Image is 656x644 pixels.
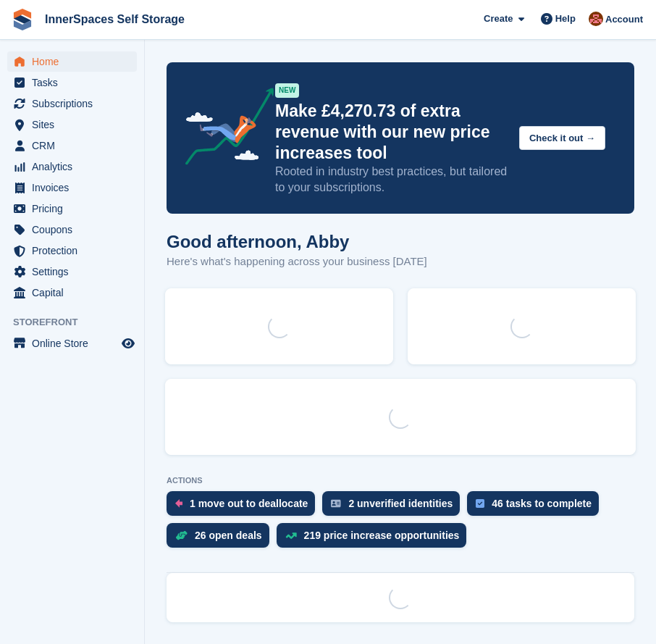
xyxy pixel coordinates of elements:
span: Help [555,12,576,26]
div: 2 unverified identities [348,498,453,509]
a: menu [7,198,137,219]
span: Tasks [32,72,119,93]
img: move_outs_to_deallocate_icon-f764333ba52eb49d3ac5e1228854f67142a1ed5810a6f6cc68b1a99e826820c5.svg [175,499,182,508]
a: 46 tasks to complete [467,491,606,523]
span: Home [32,51,119,72]
span: Online Store [32,333,119,354]
img: price-adjustments-announcement-icon-8257ccfd72463d97f412b2fc003d46551f7dbcb40ab6d574587a9cd5c0d94... [173,88,274,170]
a: Preview store [119,335,137,352]
a: menu [7,114,137,135]
p: Here's what's happening across your business [DATE] [167,254,427,270]
span: Capital [32,283,119,303]
span: Protection [32,241,119,261]
a: menu [7,333,137,354]
a: 2 unverified identities [322,491,467,523]
span: Pricing [32,198,119,219]
img: price_increase_opportunities-93ffe204e8149a01c8c9dc8f82e8f89637d9d84a8eef4429ea346261dce0b2c0.svg [285,532,297,539]
img: verify_identity-adf6edd0f0f0b5bbfe63781bf79b02c33cf7c696d77639b501bdc392416b5a36.svg [331,499,341,508]
span: Settings [32,262,119,282]
img: task-75834270c22a3079a89374b754ae025e5fb1db73e45f91037f5363f120a921f8.svg [476,499,484,508]
span: Account [605,12,643,27]
a: menu [7,241,137,261]
span: Invoices [32,177,119,198]
a: menu [7,156,137,177]
img: Abby Tilley [589,12,603,26]
a: menu [7,219,137,240]
div: 1 move out to deallocate [190,498,308,509]
a: InnerSpaces Self Storage [39,7,190,31]
a: menu [7,93,137,114]
span: Storefront [13,315,144,330]
a: 219 price increase opportunities [277,523,474,555]
a: 1 move out to deallocate [167,491,322,523]
a: menu [7,51,137,72]
div: NEW [275,83,299,98]
a: menu [7,135,137,156]
span: Coupons [32,219,119,240]
h1: Good afternoon, Abby [167,232,427,251]
span: CRM [32,135,119,156]
img: stora-icon-8386f47178a22dfd0bd8f6a31ec36ba5ce8667c1dd55bd0f319d3a0aa187defe.svg [12,9,33,30]
img: deal-1b604bf984904fb50ccaf53a9ad4b4a5d6e5aea283cecdc64d6e3604feb123c2.svg [175,530,188,540]
p: Make £4,270.73 of extra revenue with our new price increases tool [275,101,508,164]
a: menu [7,72,137,93]
span: Analytics [32,156,119,177]
a: menu [7,283,137,303]
p: Rooted in industry best practices, but tailored to your subscriptions. [275,164,508,196]
span: Subscriptions [32,93,119,114]
div: 26 open deals [195,530,262,541]
span: Sites [32,114,119,135]
div: 46 tasks to complete [492,498,592,509]
div: 219 price increase opportunities [304,530,460,541]
a: 26 open deals [167,523,277,555]
p: ACTIONS [167,476,634,485]
button: Check it out → [519,126,605,150]
a: menu [7,177,137,198]
span: Create [484,12,513,26]
a: menu [7,262,137,282]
